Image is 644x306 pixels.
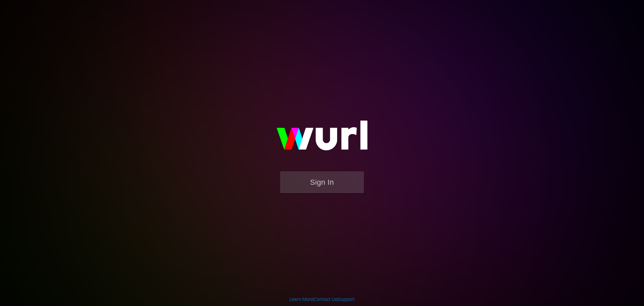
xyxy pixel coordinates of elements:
button: Sign In [280,171,364,193]
div: | | [289,296,355,303]
a: Learn More [289,297,313,302]
a: Support [338,297,355,302]
img: wurl-logo-on-black-223613ac3d8ba8fe6dc639794a292ebdb59501304c7dfd60c99c58986ef67473.svg [255,106,389,171]
a: Contact Us [314,297,337,302]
